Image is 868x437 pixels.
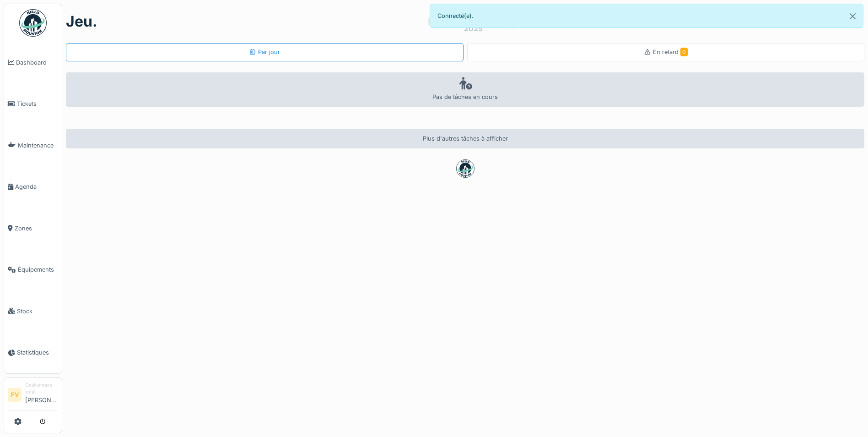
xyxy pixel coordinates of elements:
[66,129,864,148] div: Plus d'autres tâches à afficher
[249,48,280,56] div: Par jour
[19,9,47,37] img: Badge_color-CXgf-gQk.svg
[653,49,688,55] span: En retard
[18,141,58,150] span: Maintenance
[842,4,863,28] button: Close
[15,182,58,191] span: Agenda
[464,23,483,34] div: 2025
[4,208,62,249] a: Zones
[17,307,58,316] span: Stock
[4,166,62,208] a: Agenda
[25,382,58,408] li: [PERSON_NAME]
[430,4,864,28] div: Connecté(e).
[8,382,58,410] a: FV Gestionnaire local[PERSON_NAME]
[4,332,62,374] a: Statistiques
[17,99,58,108] span: Tickets
[18,265,58,274] span: Équipements
[456,159,474,178] img: badge-BVDL4wpA.svg
[4,290,62,332] a: Stock
[4,249,62,291] a: Équipements
[17,348,58,357] span: Statistiques
[680,48,688,56] span: 0
[66,13,97,30] h1: jeu.
[15,224,58,233] span: Zones
[25,382,58,396] div: Gestionnaire local
[8,388,22,402] li: FV
[4,42,62,83] a: Dashboard
[66,72,864,107] div: Pas de tâches en cours
[4,83,62,125] a: Tickets
[16,58,58,67] span: Dashboard
[4,125,62,166] a: Maintenance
